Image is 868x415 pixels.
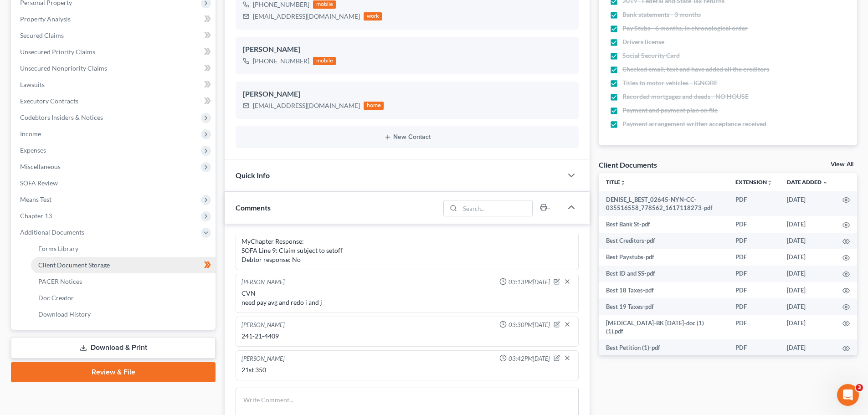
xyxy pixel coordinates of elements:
div: 241-21-4409 [241,332,573,341]
span: Payment and payment plan on file [622,106,718,115]
span: Property Analysis [20,15,71,23]
a: Forms Library [31,241,216,257]
span: Income [20,130,41,138]
div: [PERSON_NAME] [243,44,571,55]
span: 03:30PM[DATE] [508,321,550,329]
td: [DATE] [780,191,835,216]
div: [PERSON_NAME] [241,321,285,330]
td: PDF [728,266,780,282]
td: [DATE] [780,282,835,298]
span: Client Document Storage [38,261,110,269]
span: Payment arrangement written acceptance received [622,119,766,128]
div: mobile [313,57,336,65]
i: unfold_more [767,180,772,185]
span: Expenses [20,146,46,154]
a: Client Document Storage [31,257,216,273]
span: Chapter 13 [20,212,52,220]
span: Lawsuits [20,81,45,88]
span: Unsecured Priority Claims [20,48,95,56]
div: [PERSON_NAME] [243,89,571,100]
span: Unsecured Nonpriority Claims [20,64,107,72]
span: Executory Contracts [20,97,78,105]
span: PACER Notices [38,277,82,285]
span: Secured Claims [20,31,64,39]
td: [DATE] [780,249,835,266]
a: Doc Creator [31,290,216,306]
td: DENISE_L_BEST_02645-NYN-CC-035516558_778562_1617118273-pdf [599,191,728,216]
i: unfold_more [620,180,626,185]
span: Quick Info [236,171,270,179]
a: SOFA Review [13,175,216,191]
td: Best Bank St-pdf [599,216,728,232]
div: work [364,12,382,20]
div: [PERSON_NAME] [241,354,285,364]
td: [DATE] [780,298,835,315]
td: [DATE] [780,315,835,340]
a: View All [831,161,853,168]
td: PDF [728,216,780,232]
div: [PERSON_NAME] [241,278,285,287]
a: Property Analysis [13,11,216,27]
span: Comments [236,203,271,212]
span: 3 [856,384,863,391]
span: Miscellaneous [20,163,61,170]
span: SOFA Review [20,179,58,187]
a: PACER Notices [31,273,216,290]
td: PDF [728,282,780,298]
span: Recorded mortgages and deeds - NO HOUSE [622,92,749,101]
a: Review & File [11,362,216,382]
a: Secured Claims [13,27,216,44]
span: Codebtors Insiders & Notices [20,113,103,121]
a: Extensionunfold_more [735,179,772,185]
td: Best Creditors-pdf [599,233,728,249]
span: Bank statements - 3 months [622,10,701,19]
td: Best ID and SS-pdf [599,266,728,282]
iframe: Intercom live chat [837,384,859,406]
td: Best Paystubs-pdf [599,249,728,266]
span: Forms Library [38,245,78,252]
a: Lawsuits [13,77,216,93]
span: Doc Creator [38,294,74,302]
span: Means Test [20,195,51,203]
div: [PHONE_NUMBER] [253,56,309,66]
span: Pay Stubs - 6 months, in chronological order [622,24,748,33]
span: Additional Documents [20,228,84,236]
a: Unsecured Nonpriority Claims [13,60,216,77]
td: [DATE] [780,233,835,249]
span: Titles to motor vehicles - IGNORE [622,78,718,87]
div: [EMAIL_ADDRESS][DOMAIN_NAME] [253,101,360,110]
span: 03:42PM[DATE] [508,354,550,363]
td: [DATE] [780,339,835,356]
td: [MEDICAL_DATA]-BK [DATE]-doc (1) (1).pdf [599,315,728,340]
td: PDF [728,315,780,340]
td: [DATE] [780,216,835,232]
td: PDF [728,339,780,356]
div: [EMAIL_ADDRESS][DOMAIN_NAME] [253,12,360,21]
input: Search... [460,200,533,216]
td: Best 18 Taxes-pdf [599,282,728,298]
div: CVN need pay avg and redo i and j [241,289,573,307]
div: home [364,102,384,110]
div: MyChapter Response: SOFA Line 9: Claim subject to setoff Debtor response: No [241,237,573,264]
td: PDF [728,249,780,266]
div: Client Documents [599,160,657,169]
span: 03:13PM[DATE] [508,278,550,287]
i: expand_more [822,180,828,185]
a: Date Added expand_more [787,179,828,185]
a: Titleunfold_more [606,179,626,185]
div: 21st 350 [241,365,573,374]
td: Best 19 Taxes-pdf [599,298,728,315]
div: mobile [313,0,336,9]
td: PDF [728,191,780,216]
td: PDF [728,233,780,249]
a: Unsecured Priority Claims [13,44,216,60]
a: Download History [31,306,216,323]
span: Checked email, text and have added all the creditors [622,65,769,74]
a: Executory Contracts [13,93,216,109]
td: Best Petition (1)-pdf [599,339,728,356]
td: [DATE] [780,266,835,282]
button: New Contact [243,133,571,141]
span: Drivers license [622,37,664,46]
a: Download & Print [11,337,216,359]
span: Download History [38,310,91,318]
